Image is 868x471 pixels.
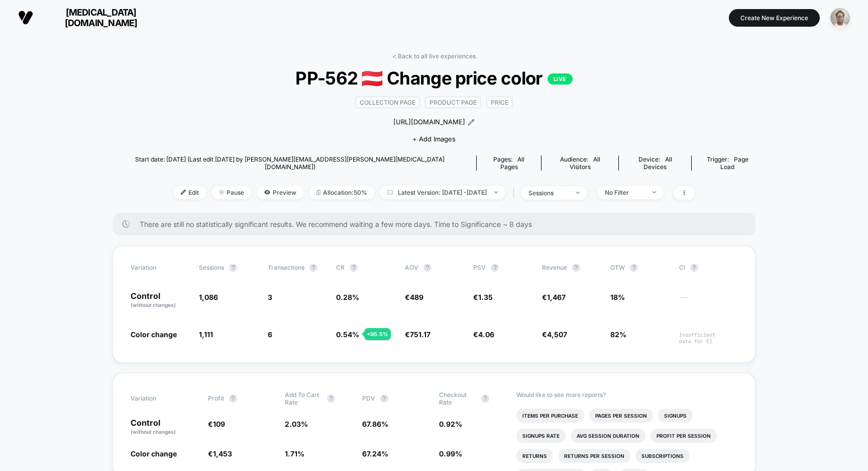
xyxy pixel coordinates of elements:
span: Insufficient data for CI [679,332,737,345]
span: Allocation: 50% [309,186,375,199]
li: Signups Rate [516,429,566,443]
span: 6 [268,330,272,339]
img: ppic [830,8,850,28]
div: Trigger: [699,155,755,171]
li: Returns [516,449,553,463]
span: € [208,420,225,428]
li: Signups [658,409,693,423]
span: [MEDICAL_DATA][DOMAIN_NAME] [41,7,161,28]
span: (without changes) [131,429,176,435]
span: Color change [131,449,177,458]
span: 1,467 [547,293,566,301]
span: 3 [268,293,272,301]
span: Add To Cart Rate [285,391,322,406]
li: Returns Per Session [558,449,630,463]
button: ppic [827,8,853,28]
span: + Add Images [412,135,456,143]
span: CR [336,264,345,271]
span: 2.03 % [285,420,308,428]
p: Would like to see more reports? [516,391,738,399]
span: Latest Version: [DATE] - [DATE] [380,186,505,199]
span: Pause [211,186,252,199]
button: ? [309,264,317,272]
span: All Visitors [570,155,600,171]
span: product page [425,97,481,108]
img: end [219,190,224,195]
span: Color change [131,330,177,339]
span: 751.17 [410,330,430,339]
div: + 95.5 % [364,328,391,340]
button: ? [229,395,237,403]
span: 1.35 [478,293,493,301]
span: [URL][DOMAIN_NAME] [393,117,465,127]
button: ? [481,395,489,403]
span: Device: [618,155,691,171]
span: COLLECTION PAGE [355,97,420,108]
img: calendar [387,190,393,195]
p: Control [131,419,198,436]
span: --- [679,294,737,309]
span: 82% [610,330,626,339]
span: 0.28 % [336,293,359,301]
span: 67.86 % [362,420,388,428]
button: ? [690,264,698,272]
span: Profit [208,395,224,402]
div: sessions [528,189,569,197]
span: 1,086 [199,293,218,301]
img: end [653,191,656,193]
span: 18% [610,293,625,301]
button: ? [229,264,237,272]
li: Profit Per Session [650,429,717,443]
span: € [208,449,232,458]
span: Start date: [DATE] (Last edit [DATE] by [PERSON_NAME][EMAIL_ADDRESS][PERSON_NAME][MEDICAL_DATA][D... [113,155,468,171]
span: OTW [610,264,666,272]
span: 0.92 % [439,420,462,428]
img: end [576,192,580,194]
img: edit [181,190,186,195]
span: | [510,186,521,200]
img: rebalance [316,190,320,195]
span: € [542,293,566,301]
span: € [473,330,494,339]
button: ? [380,395,388,403]
span: € [473,293,493,301]
li: Avg Session Duration [571,429,645,443]
span: 1,111 [199,330,213,339]
span: € [405,330,430,339]
span: PP-562 🇦🇹 Change price color [145,67,723,89]
span: 0.99 % [439,449,462,458]
span: all devices [643,155,672,171]
span: (without changes) [131,302,176,308]
span: Sessions [199,264,224,271]
button: ? [327,395,335,403]
span: 1,453 [213,449,232,458]
span: CI [679,264,734,272]
span: 4.06 [478,330,494,339]
span: Preview [257,186,304,199]
li: Pages Per Session [589,409,653,423]
span: There are still no statistically significant results. We recommend waiting a few more days . Time... [140,220,735,228]
button: ? [572,264,580,272]
span: 0.54 % [336,330,359,339]
button: Create New Experience [729,9,820,27]
span: 109 [213,420,225,428]
img: Visually logo [18,10,33,25]
li: Items Per Purchase [516,409,584,423]
img: end [494,191,498,193]
div: No Filter [605,189,645,196]
div: Audience: [549,155,611,171]
div: Pages: [484,155,533,171]
a: < Back to all live experiences [392,52,476,60]
span: Edit [173,186,206,199]
span: € [542,330,567,339]
span: PRICE [486,97,513,108]
span: Checkout Rate [439,391,476,406]
span: 1.71 % [285,449,304,458]
span: Transactions [268,264,304,271]
span: AOV [405,264,418,271]
span: € [405,293,423,301]
span: PSV [473,264,486,271]
span: PDV [362,395,375,402]
span: all pages [500,155,525,171]
li: Subscriptions [635,449,690,463]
